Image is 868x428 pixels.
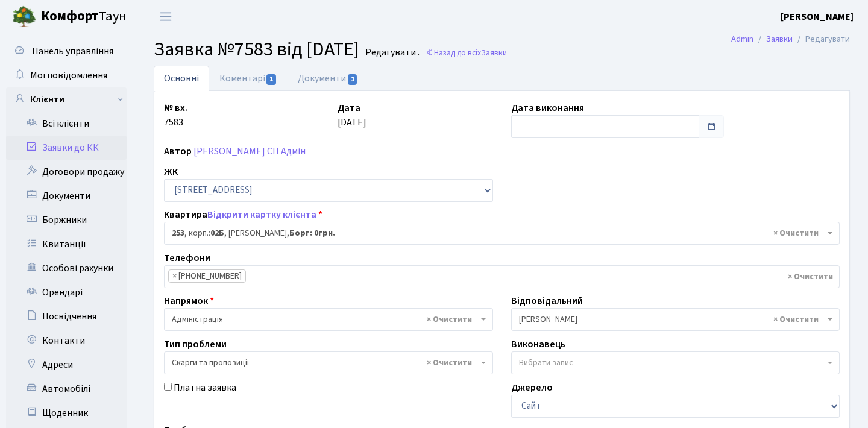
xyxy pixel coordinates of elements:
[6,377,127,401] a: Автомобілі
[519,357,573,369] span: Вибрати запис
[6,256,127,280] a: Особові рахунки
[773,227,819,239] span: Видалити всі елементи
[6,304,127,329] a: Посвідчення
[6,353,127,377] a: Адреси
[164,165,178,179] label: ЖК
[6,208,127,232] a: Боржники
[6,184,127,208] a: Документи
[6,329,127,353] a: Контакти
[41,7,127,27] span: Таун
[793,33,850,46] li: Редагувати
[164,251,210,265] label: Телефони
[210,227,224,239] b: 02Б
[30,69,107,82] span: Мої повідомлення
[6,136,127,160] a: Заявки до КК
[12,5,36,29] img: logo.png
[172,270,177,282] span: ×
[164,207,322,222] label: Квартира
[155,101,329,138] div: 7583
[172,227,184,239] b: 253
[6,280,127,304] a: Орендарі
[427,357,472,369] span: Видалити всі елементи
[164,308,493,331] span: Адміністрація
[193,145,306,158] a: [PERSON_NAME] СП Адмін
[154,36,359,63] span: Заявка №7583 від [DATE]
[481,47,507,58] span: Заявки
[781,10,854,24] a: [PERSON_NAME]
[172,227,825,239] span: <b>253</b>, корп.: <b>02Б</b>, Любенко Юлія Миколаївна, <b>Борг: 0грн.</b>
[338,101,360,115] label: Дата
[6,87,127,112] a: Клієнти
[788,271,833,283] span: Видалити всі елементи
[731,33,753,45] a: Admin
[348,74,357,85] span: 1
[766,33,793,45] a: Заявки
[6,39,127,63] a: Панель управління
[151,7,181,27] button: Переключити навігацію
[172,357,478,369] span: Скарги та пропозиції
[511,101,584,115] label: Дата виконання
[6,160,127,184] a: Договори продажу
[154,66,209,91] a: Основні
[288,66,368,91] a: Документи
[289,227,335,239] b: Борг: 0грн.
[207,208,316,221] a: Відкрити картку клієнта
[164,222,840,245] span: <b>253</b>, корп.: <b>02Б</b>, Любенко Юлія Миколаївна, <b>Борг: 0грн.</b>
[174,380,236,395] label: Платна заявка
[519,313,825,326] span: Синельник С.В.
[426,47,507,58] a: Назад до всіхЗаявки
[781,10,854,24] b: [PERSON_NAME]
[511,308,840,331] span: Синельник С.В.
[511,337,565,351] label: Виконавець
[713,27,868,52] nav: breadcrumb
[32,45,113,58] span: Панель управління
[209,66,288,91] a: Коментарі
[6,401,127,425] a: Щоденник
[266,74,276,85] span: 1
[6,112,127,136] a: Всі клієнти
[41,7,99,26] b: Комфорт
[164,144,192,159] label: Автор
[164,337,227,351] label: Тип проблеми
[6,232,127,256] a: Квитанції
[329,101,502,138] div: [DATE]
[363,47,420,58] small: Редагувати .
[6,63,127,87] a: Мої повідомлення
[427,313,472,326] span: Видалити всі елементи
[511,380,553,395] label: Джерело
[164,101,187,115] label: № вх.
[164,294,214,308] label: Напрямок
[773,313,819,326] span: Видалити всі елементи
[164,351,493,374] span: Скарги та пропозиції
[511,294,583,308] label: Відповідальний
[168,269,246,283] li: +380976451949
[172,313,478,326] span: Адміністрація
